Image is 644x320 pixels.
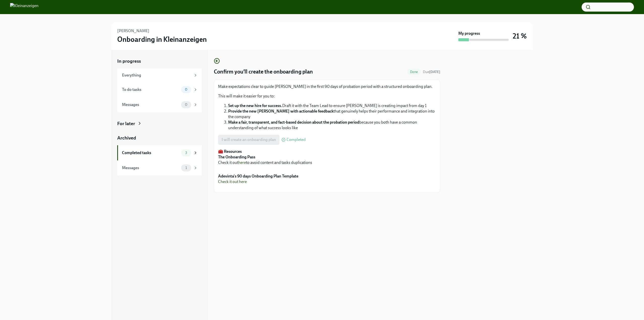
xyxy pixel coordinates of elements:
[228,120,359,125] strong: Make a fair, transparent, and fact-based decision about the probation period
[10,3,38,11] img: Kleinanzeigen
[218,174,298,179] strong: Adevinta's 90 days Onboarding Plan Template
[117,82,202,97] a: To do tasks0
[122,150,179,156] div: Completed tasks
[117,35,207,44] h3: Onboarding in Kleinanzeigen
[117,145,202,160] a: Completed tasks3
[218,155,255,159] strong: The Onboarding Pass
[228,109,436,120] li: that genuinely helps their performance and integration into the company
[218,84,436,89] p: Make expectations clear to guide [PERSON_NAME] in the first 90 days of probation period with a st...
[228,120,436,131] li: because you both have a common understanding of what success looks like
[429,70,440,74] strong: [DATE]
[238,160,246,165] a: here
[423,69,440,74] span: August 25th, 2025 09:00
[117,97,202,112] a: Messages0
[218,149,242,154] strong: 🧰 Resources
[287,138,306,142] span: Completed
[122,87,179,92] div: To do tasks
[117,160,202,175] a: Messages1
[214,68,313,76] h4: Confirm you'll create the onboarding plan
[117,28,149,34] h6: [PERSON_NAME]
[218,179,247,184] a: Check it out here
[117,120,135,127] div: For later
[458,31,480,36] strong: My progress
[182,103,190,106] span: 0
[122,102,179,108] div: Messages
[117,135,202,141] a: Archived
[122,165,179,171] div: Messages
[117,58,202,64] a: In progress
[182,151,190,155] span: 3
[228,103,282,108] strong: Set up the new hire for success.
[228,109,334,114] strong: Provide the new [PERSON_NAME] with actionable feedback
[423,70,440,74] span: Due
[117,68,202,82] a: Everything
[122,73,191,78] div: Everything
[218,149,436,165] p: Check it out to avoid content and tasks duplications
[182,166,190,170] span: 1
[407,70,421,74] span: Done
[182,88,190,91] span: 0
[513,31,527,41] h3: 21 %
[228,103,436,109] li: Draft it with the Team Lead to ensure [PERSON_NAME] is creating impact from day 1
[218,93,436,99] p: This will make it easier for you to:
[117,120,202,127] a: For later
